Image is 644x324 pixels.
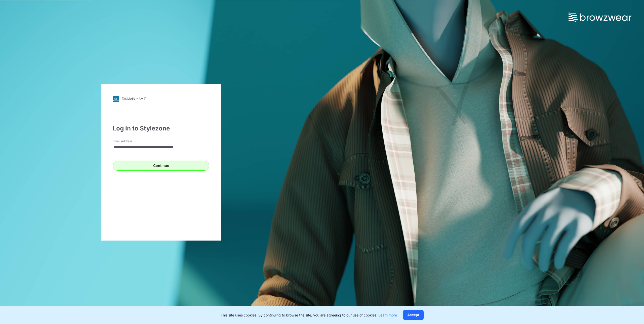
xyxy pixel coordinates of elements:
button: Accept [403,310,424,320]
label: Email Address [113,139,148,144]
button: Continue [113,161,209,171]
p: This site uses cookies. By continuing to browse the site, you are agreeing to our use of cookies. [221,312,397,318]
a: [DOMAIN_NAME] [113,96,209,102]
img: stylezone-logo.562084cfcfab977791bfbf7441f1a819.svg [113,96,119,102]
div: Log in to Stylezone [113,124,209,133]
a: Learn more [378,313,397,317]
img: browzwear-logo.e42bd6dac1945053ebaf764b6aa21510.svg [569,13,631,22]
div: [DOMAIN_NAME] [122,97,146,101]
